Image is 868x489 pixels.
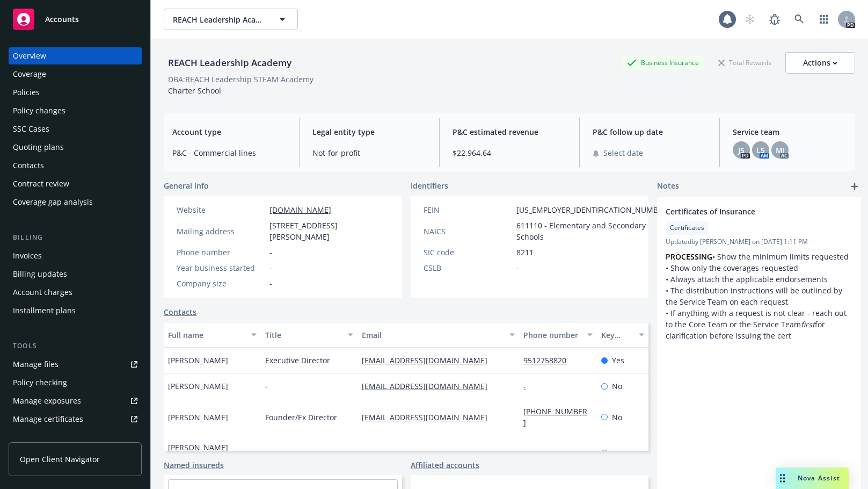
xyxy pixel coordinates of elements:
button: Key contact [597,322,648,348]
div: SSC Cases [13,120,49,138]
a: Policy changes [9,102,142,119]
button: Full name [164,322,261,348]
a: Manage certificates [9,411,142,428]
span: Open Client Navigator [20,454,100,465]
span: $22,964.64 [453,147,566,159]
div: Policy changes [13,102,65,119]
em: first [801,319,815,329]
div: Drag to move [776,468,789,489]
a: Manage exposures [9,392,142,409]
div: Account charges [13,284,72,301]
a: - [523,448,535,458]
button: Phone number [519,322,596,348]
div: DBA: REACH Leadership STEAM Academy [168,74,313,85]
span: REACH Leadership Academy [173,14,266,25]
a: Policy checking [9,374,142,391]
a: Switch app [813,9,835,30]
span: Charter School [168,85,221,96]
div: Policy checking [13,374,67,391]
a: Accounts [9,4,142,34]
span: - [265,380,268,392]
span: Account type [172,126,286,138]
button: Email [358,322,519,348]
div: Manage certificates [13,411,83,428]
span: [PERSON_NAME] [168,355,228,366]
a: [DOMAIN_NAME] [269,205,331,215]
span: [US_EMPLOYER_IDENTIFICATION_NUMBER] [516,204,670,215]
span: Yes [612,355,624,366]
span: Certificates [670,223,704,233]
span: [PERSON_NAME] [168,412,228,423]
span: - [265,448,268,459]
div: Manage claims [13,429,67,446]
a: Named insureds [164,459,224,471]
div: SIC code [424,247,512,258]
div: Phone number [177,247,265,258]
span: Updated by [PERSON_NAME] on [DATE] 1:11 PM [666,237,852,247]
span: Select date [603,147,643,159]
a: 9512758820 [523,355,575,365]
a: Start snowing [739,9,761,30]
div: Policies [13,84,40,101]
div: Certificates of InsuranceCertificatesUpdatedby [PERSON_NAME] on [DATE] 1:11 PMPROCESSING• Show th... [657,197,861,350]
span: [PERSON_NAME] [168,380,228,392]
div: Business Insurance [622,56,704,69]
a: add [848,180,861,193]
span: - [269,278,272,289]
a: Affiliated accounts [411,459,479,471]
div: Year business started [177,262,265,274]
a: Coverage [9,66,142,83]
div: NAICS [424,226,512,237]
span: LS [756,145,765,156]
div: Total Rewards [713,56,777,69]
a: Manage files [9,356,142,373]
span: [STREET_ADDRESS][PERSON_NAME] [269,220,389,242]
div: Contract review [13,175,69,192]
a: Report a Bug [764,9,785,30]
div: Coverage gap analysis [13,193,93,211]
a: Account charges [9,284,142,301]
div: Coverage [13,66,46,83]
a: Search [789,9,810,30]
span: No [612,412,622,423]
a: Manage claims [9,429,142,446]
div: CSLB [424,262,512,274]
a: [PHONE_NUMBER] [523,406,587,428]
a: [EMAIL_ADDRESS][DOMAIN_NAME] [362,355,496,365]
a: Contacts [9,157,142,174]
span: Certificates of Insurance [666,206,825,217]
div: Full name [168,329,245,341]
div: Company size [177,278,265,289]
span: - [269,262,272,274]
span: MJ [776,145,785,156]
span: Service team [733,126,847,138]
span: No [612,380,622,392]
a: [EMAIL_ADDRESS][DOMAIN_NAME] [362,381,496,391]
span: JS [738,145,745,156]
a: Policies [9,84,142,101]
span: Identifiers [411,180,448,191]
div: Key contact [601,329,632,341]
span: Executive Director [265,355,330,366]
a: Billing updates [9,265,142,283]
span: [PERSON_NAME] [PERSON_NAME] [168,442,257,464]
div: Quoting plans [13,139,64,156]
button: REACH Leadership Academy [164,9,298,30]
div: Manage files [13,356,59,373]
a: Invoices [9,247,142,264]
div: Website [177,204,265,215]
button: Nova Assist [776,468,849,489]
div: Tools [9,341,142,351]
a: - [523,381,535,391]
div: Mailing address [177,226,265,237]
span: 611110 - Elementary and Secondary Schools [516,220,670,242]
div: Actions [803,53,837,73]
button: Actions [785,52,855,74]
a: Overview [9,47,142,64]
span: Founder/Ex Director [265,412,337,423]
span: No [612,448,622,459]
span: P&C follow up date [593,126,706,138]
a: Installment plans [9,302,142,319]
div: Phone number [523,329,580,341]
